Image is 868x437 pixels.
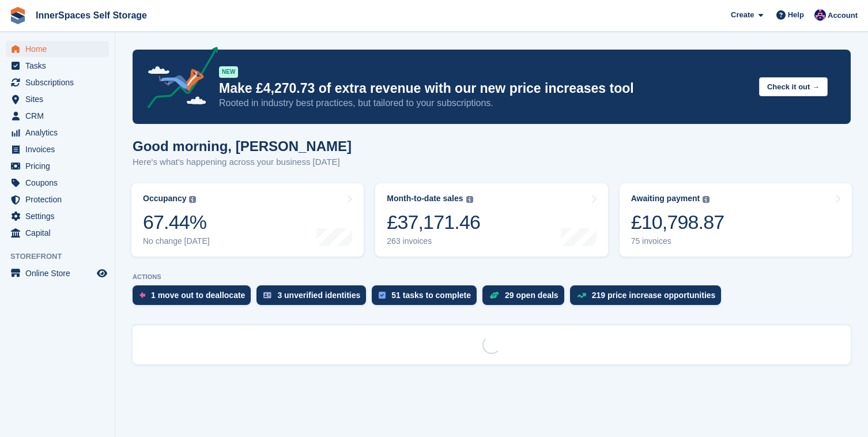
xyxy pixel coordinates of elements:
[577,293,586,298] img: price_increase_opportunities-93ffe204e8149a01c8c9dc8f82e8f89637d9d84a8eef4429ea346261dce0b2c0.svg
[133,285,256,311] a: 1 move out to deallocate
[6,74,109,91] a: menu
[372,285,482,311] a: 51 tasks to complete
[375,183,607,257] a: Month-to-date sales £37,171.46 263 invoices
[466,196,473,203] img: icon-info-grey-7440780725fd019a000dd9b08b2336e03edf1995a4989e88bcd33f0948082b44.svg
[133,273,851,281] p: ACTIONS
[6,141,109,157] a: menu
[6,191,109,208] a: menu
[731,9,754,21] span: Create
[6,58,109,74] a: menu
[631,194,700,204] div: Awaiting payment
[219,97,750,110] p: Rooted in industry best practices, but tailored to your subscriptions.
[143,236,210,246] div: No change [DATE]
[219,66,238,78] div: NEW
[25,158,95,174] span: Pricing
[6,158,109,174] a: menu
[620,183,852,257] a: Awaiting payment £10,798.87 75 invoices
[10,251,115,262] span: Storefront
[263,292,271,299] img: verify_identity-adf6edd0f0f0b5bbfe63781bf79b02c33cf7c696d77639b501bdc392416b5a36.svg
[138,47,218,112] img: price-adjustments-announcement-icon-8257ccfd72463d97f412b2fc003d46551f7dbcb40ab6d574587a9cd5c0d94...
[703,196,710,203] img: icon-info-grey-7440780725fd019a000dd9b08b2336e03edf1995a4989e88bcd33f0948082b44.svg
[25,191,95,208] span: Protection
[570,285,727,311] a: 219 price increase opportunities
[6,125,109,141] a: menu
[25,175,95,191] span: Coupons
[25,208,95,224] span: Settings
[25,265,95,281] span: Online Store
[25,74,95,91] span: Subscriptions
[25,108,95,124] span: CRM
[25,141,95,157] span: Invoices
[759,77,828,96] button: Check it out →
[9,7,27,24] img: stora-icon-8386f47178a22dfd0bd8f6a31ec36ba5ce8667c1dd55bd0f319d3a0aa187defe.svg
[143,194,186,204] div: Occupancy
[631,210,724,234] div: £10,798.87
[131,183,364,257] a: Occupancy 67.44% No change [DATE]
[482,285,570,311] a: 29 open deals
[631,236,724,246] div: 75 invoices
[387,236,480,246] div: 263 invoices
[256,285,372,311] a: 3 unverified identities
[25,225,95,241] span: Capital
[95,266,109,280] a: Preview store
[6,208,109,224] a: menu
[6,175,109,191] a: menu
[139,292,145,299] img: move_outs_to_deallocate_icon-f764333ba52eb49d3ac5e1228854f67142a1ed5810a6f6cc68b1a99e826820c5.svg
[788,9,804,21] span: Help
[505,291,558,300] div: 29 open deals
[6,225,109,241] a: menu
[828,10,858,21] span: Account
[6,108,109,124] a: menu
[814,9,826,21] img: Dominic Hampson
[387,210,480,234] div: £37,171.46
[25,91,95,107] span: Sites
[25,41,95,57] span: Home
[25,125,95,141] span: Analytics
[489,291,499,299] img: deal-1b604bf984904fb50ccaf53a9ad4b4a5d6e5aea283cecdc64d6e3604feb123c2.svg
[6,41,109,57] a: menu
[151,291,245,300] div: 1 move out to deallocate
[592,291,716,300] div: 219 price increase opportunities
[379,292,386,299] img: task-75834270c22a3079a89374b754ae025e5fb1db73e45f91037f5363f120a921f8.svg
[219,80,750,97] p: Make £4,270.73 of extra revenue with our new price increases tool
[6,265,109,281] a: menu
[387,194,463,204] div: Month-to-date sales
[133,156,352,169] p: Here's what's happening across your business [DATE]
[143,210,210,234] div: 67.44%
[133,138,352,154] h1: Good morning, [PERSON_NAME]
[25,58,95,74] span: Tasks
[6,91,109,107] a: menu
[277,291,360,300] div: 3 unverified identities
[31,6,152,25] a: InnerSpaces Self Storage
[189,196,196,203] img: icon-info-grey-7440780725fd019a000dd9b08b2336e03edf1995a4989e88bcd33f0948082b44.svg
[391,291,471,300] div: 51 tasks to complete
